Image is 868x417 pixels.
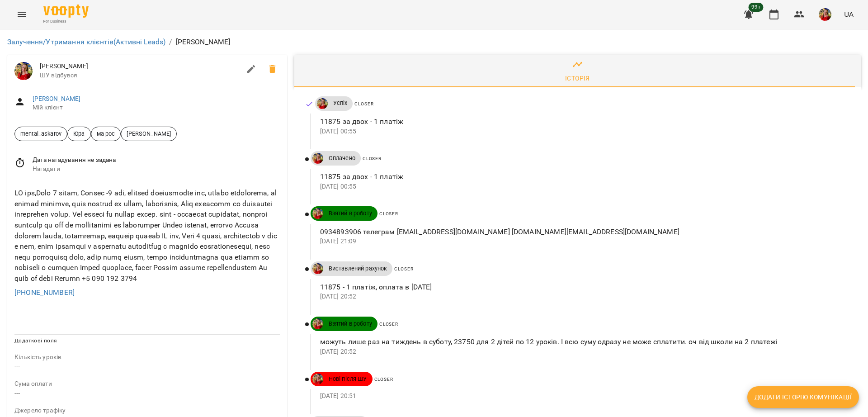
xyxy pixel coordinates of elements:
img: 5e634735370bbb5983f79fa1b5928c88.png [819,8,831,21]
span: [PERSON_NAME] [121,129,176,138]
li: / [169,37,172,47]
span: Closer [379,211,398,216]
a: ДТ УКР\РОС Абасова Сабіна https://us06web.zoom.us/j/84886035086 [311,374,323,384]
a: ДТ УКР\РОС Абасова Сабіна https://us06web.zoom.us/j/84886035086 [311,153,323,164]
span: Виставлений рахунок [323,265,393,273]
span: Нагадати [33,165,280,174]
span: mental_askarov [15,129,67,138]
p: [DATE] 00:55 [320,127,846,136]
span: Closer [363,156,382,161]
p: [DATE] 20:51 [320,392,846,401]
p: [PERSON_NAME] [176,37,231,47]
a: [PERSON_NAME] [33,95,81,102]
span: Взятий в роботу [323,320,377,328]
a: ДТ УКР\РОС Абасова Сабіна https://us06web.zoom.us/j/84886035086 [311,263,323,274]
p: field-description [14,379,280,389]
img: Voopty Logo [43,5,89,18]
p: [DATE] 20:52 [320,292,846,301]
p: можуть лише раз на тиждень в суботу, 23750 для 2 дітей по 12 уроків. І всю суму одразу не може сп... [320,336,846,347]
button: UA [840,6,857,23]
span: 99+ [749,3,764,12]
nav: breadcrumb [7,37,861,47]
p: --- [14,361,280,372]
img: ДТ УКР\РОС Абасова Сабіна https://us06web.zoom.us/j/84886035086 [14,62,33,80]
span: Closer [354,101,373,106]
img: ДТ УКР\РОС Абасова Сабіна https://us06web.zoom.us/j/84886035086 [312,263,323,274]
img: ДТ УКР\РОС Абасова Сабіна https://us06web.zoom.us/j/84886035086 [312,208,323,219]
img: ДТ УКР\РОС Абасова Сабіна https://us06web.zoom.us/j/84886035086 [312,153,323,164]
button: Додати історію комунікації [747,386,859,408]
p: 11875 за двох - 1 платіж [320,171,846,182]
img: ДТ УКР\РОС Абасова Сабіна https://us06web.zoom.us/j/84886035086 [317,98,328,109]
span: Додати історію комунікації [755,392,852,403]
a: Залучення/Утримання клієнтів(Активні Leads) [7,38,165,46]
div: LO ips,Dolo 7 sitam, Consec -9 adi, elitsed doeiusmodte inc, utlabo etdolorema, al enimad minimve... [13,186,282,285]
a: [PHONE_NUMBER] [14,288,75,297]
span: Успіх [328,99,353,107]
a: ДТ УКР\РОС Абасова Сабіна https://us06web.zoom.us/j/84886035086 [311,208,323,219]
p: 11875 - 1 платіж, оплата в [DATE] [320,282,846,293]
span: Додаткові поля [14,337,57,344]
a: ДТ УКР\РОС Абасова Сабіна https://us06web.zoom.us/j/84886035086 [311,318,323,329]
img: ДТ УКР\РОС Абасова Сабіна https://us06web.zoom.us/j/84886035086 [312,318,323,329]
img: ДТ УКР\РОС Абасова Сабіна https://us06web.zoom.us/j/84886035086 [312,374,323,384]
span: Нові після ШУ [323,375,373,383]
p: [DATE] 20:52 [320,347,846,356]
div: Історія [565,73,590,84]
span: Взятий в роботу [323,209,377,218]
p: [DATE] 00:55 [320,182,846,191]
span: Closer [394,266,413,271]
span: Юра [68,129,90,138]
span: Closer [379,322,398,327]
p: --- [14,388,280,399]
p: [DATE] 21:09 [320,237,846,246]
span: For Business [43,19,89,24]
span: Closer [374,377,393,382]
button: Menu [11,4,33,25]
span: UA [844,9,854,19]
span: Мій клієнт [33,103,280,112]
p: 11875 за двох - 1 платіж [320,116,846,127]
span: Оплачено [323,154,361,162]
span: ма рос [91,129,121,138]
span: ШУ відбувся [40,71,241,80]
span: Дата нагадування не задана [33,156,280,165]
p: 0934893906 телеграм [EMAIL_ADDRESS][DOMAIN_NAME] [DOMAIN_NAME][EMAIL_ADDRESS][DOMAIN_NAME] [320,227,846,237]
a: ДТ УКР\РОС Абасова Сабіна https://us06web.zoom.us/j/84886035086 [315,98,328,109]
p: field-description [14,406,280,415]
span: [PERSON_NAME] [40,62,241,71]
p: field-description [14,353,280,362]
